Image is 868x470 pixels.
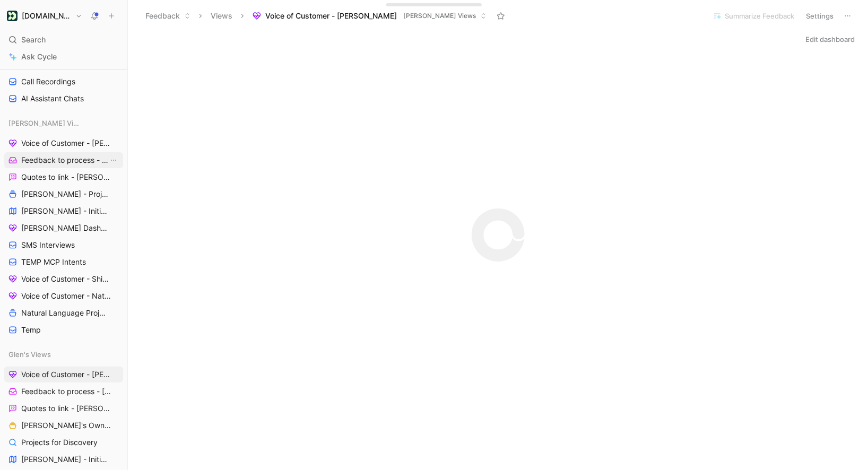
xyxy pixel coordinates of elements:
span: Call Recordings [21,76,75,87]
a: Voice of Customer - Natural Language [4,288,123,304]
button: Feedback [141,8,195,24]
span: Feedback to process - [PERSON_NAME] [21,155,108,166]
a: Quotes to link - [PERSON_NAME] [4,169,123,185]
span: [PERSON_NAME] - Projects [21,189,109,199]
button: Summarize Feedback [708,8,799,23]
a: Call Recordings [4,74,123,90]
span: [PERSON_NAME] Views [8,118,81,128]
span: Temp [21,325,41,335]
a: Feedback to process - [PERSON_NAME]View actions [4,152,123,168]
a: Quotes to link - [PERSON_NAME] [4,401,123,416]
div: [PERSON_NAME] Views [4,115,123,131]
span: [PERSON_NAME] - Initiatives [21,454,109,465]
button: Settings [801,8,838,23]
a: Voice of Customer - [PERSON_NAME] [4,367,123,382]
span: [PERSON_NAME] Dashboard [21,223,109,233]
button: View actions [108,155,119,166]
span: Quotes to link - [PERSON_NAME] [21,403,110,414]
button: Edit dashboard [801,32,860,47]
span: Voice of Customer - [PERSON_NAME] [21,369,111,380]
div: [PERSON_NAME] ViewsVoice of Customer - [PERSON_NAME]Feedback to process - [PERSON_NAME]View actio... [4,115,123,338]
span: Projects for Discovery [21,437,98,448]
span: AI Assistant Chats [21,93,84,104]
span: Natural Language Projects [21,308,109,318]
span: [PERSON_NAME] - Initiatives [21,206,109,216]
span: Search [21,33,46,46]
a: Voice of Customer - [PERSON_NAME] [4,135,123,151]
span: [PERSON_NAME] Views [403,11,476,21]
a: Feedback to process - [PERSON_NAME] [4,384,123,399]
a: [PERSON_NAME] - Projects [4,186,123,202]
span: [PERSON_NAME]'s Owned Projects [21,420,111,431]
a: Temp [4,322,123,338]
a: [PERSON_NAME] - Initiatives [4,203,123,219]
a: Natural Language Projects [4,305,123,321]
a: SMS Interviews [4,237,123,253]
a: [PERSON_NAME] Dashboard [4,220,123,236]
button: Views [206,8,237,24]
span: Feedback to process - [PERSON_NAME] [21,386,112,397]
a: TEMP MCP Intents [4,254,123,270]
a: [PERSON_NAME] - Initiatives [4,451,123,467]
h1: [DOMAIN_NAME] [22,11,71,21]
div: Search [4,32,123,48]
a: [PERSON_NAME]'s Owned Projects [4,417,123,433]
a: AI Assistant Chats [4,91,123,107]
span: Voice of Customer - Natural Language [21,291,111,301]
a: Projects for Discovery [4,434,123,450]
span: Voice of Customer - Shipped [21,274,109,284]
a: Voice of Customer - Shipped [4,271,123,287]
span: TEMP MCP Intents [21,257,86,267]
span: SMS Interviews [21,240,75,250]
button: Customer.io[DOMAIN_NAME] [4,8,85,23]
a: Ask Cycle [4,49,123,65]
span: Glen's Views [8,349,51,360]
span: Ask Cycle [21,50,57,63]
span: Quotes to link - [PERSON_NAME] [21,172,110,182]
span: Voice of Customer - [PERSON_NAME] [21,138,111,149]
button: Voice of Customer - [PERSON_NAME][PERSON_NAME] Views [248,8,491,24]
span: Voice of Customer - [PERSON_NAME] [265,11,397,21]
img: Customer.io [7,11,18,21]
div: Glen's Views [4,346,123,362]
